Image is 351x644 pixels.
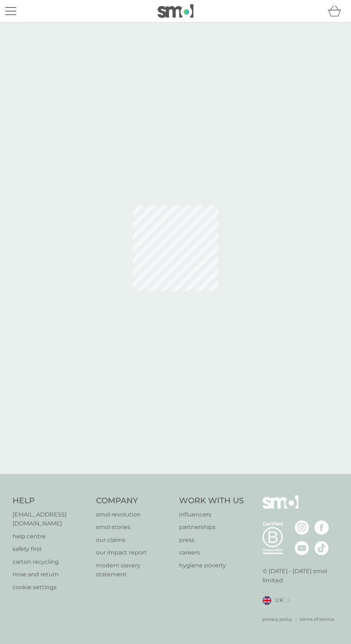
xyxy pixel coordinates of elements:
span: UK [275,596,284,605]
a: [EMAIL_ADDRESS][DOMAIN_NAME] [13,510,89,528]
a: our impact report [96,548,172,557]
p: © [DATE] - [DATE] smol limited [263,567,339,585]
img: visit the smol Youtube page [295,541,309,555]
a: our claims [96,535,172,545]
a: cookie settings [13,583,89,592]
a: smol revolution [96,510,172,519]
a: careers [179,548,244,557]
img: visit the smol Instagram page [295,520,309,535]
img: UK flag [263,596,271,605]
a: modern slavery statement [96,561,172,579]
a: carton recycling [13,557,89,567]
a: smol stories [96,523,172,532]
img: visit the smol Tiktok page [314,541,329,555]
a: press [179,535,244,545]
a: help centre [13,532,89,541]
img: smol [158,4,193,18]
a: influencers [179,510,244,519]
div: basket [328,4,346,18]
h4: Work With Us [179,495,244,506]
button: menu [5,4,16,18]
img: select a new location [287,599,289,602]
h4: Help [13,495,89,506]
a: privacy policy [263,616,292,623]
a: terms of service [300,616,334,623]
a: safety first [13,544,89,554]
img: smol [263,495,298,520]
a: rinse and return [13,570,89,579]
img: visit the smol Facebook page [314,520,329,535]
a: partnerships [179,523,244,532]
h4: Company [96,495,172,506]
a: hygiene poverty [179,561,244,570]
